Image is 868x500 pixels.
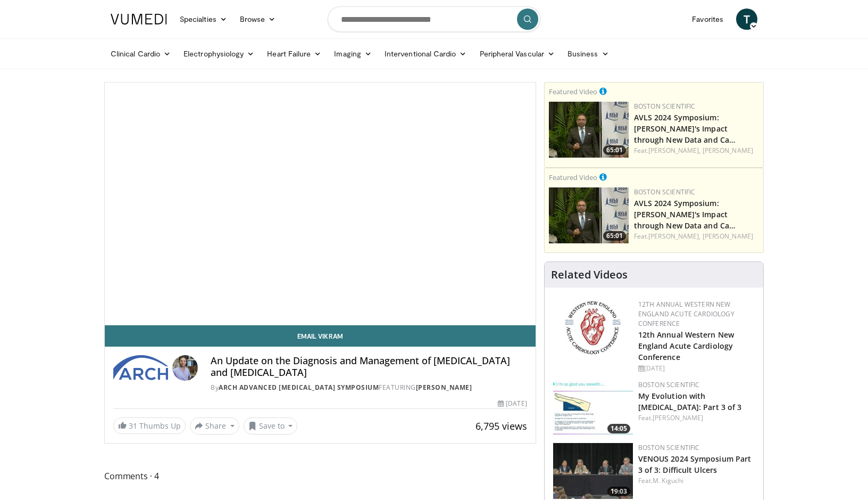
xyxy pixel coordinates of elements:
[177,43,261,64] a: Electrophysiology
[607,487,630,496] span: 19:03
[634,187,696,196] a: Boston Scientific
[638,476,755,486] div: Feat.
[736,9,757,30] a: T
[173,9,233,30] a: Specialties
[328,43,378,64] a: Imaging
[105,83,536,325] video-js: Video Player
[703,146,753,155] a: [PERSON_NAME]
[634,232,759,241] div: Feat.
[549,102,629,158] img: 607839b9-54d4-4fb2-9520-25a5d2532a31.150x105_q85_crop-smart_upscale.jpg
[634,198,736,231] a: AVLS 2024 Symposium: [PERSON_NAME]'s Impact through New Data and Ca…
[498,399,527,408] div: [DATE]
[261,43,328,64] a: Heart Failure
[638,391,742,412] a: My Evolution with [MEDICAL_DATA]: Part 3 of 3
[638,364,755,373] div: [DATE]
[638,330,734,362] a: 12th Annual Western New England Acute Cardiology Conference
[473,43,561,64] a: Peripheral Vascular
[638,300,735,328] a: 12th Annual Western New England Acute Cardiology Conference
[686,9,730,30] a: Favorites
[561,43,615,64] a: Business
[233,9,282,30] a: Browse
[104,43,177,64] a: Clinical Cardio
[549,187,629,243] img: 607839b9-54d4-4fb2-9520-25a5d2532a31.150x105_q85_crop-smart_upscale.jpg
[634,102,696,111] a: Boston Scientific
[603,145,626,155] span: 65:01
[653,413,703,422] a: [PERSON_NAME]
[105,325,536,347] a: Email Vikram
[219,383,379,392] a: ARCH Advanced [MEDICAL_DATA] Symposium
[549,187,629,243] a: 65:01
[634,146,759,155] div: Feat.
[211,355,527,378] h4: An Update on the Diagnosis and Management of [MEDICAL_DATA] and [MEDICAL_DATA]
[211,383,527,392] div: By FEATURING
[553,380,633,436] a: 14:05
[244,417,298,435] button: Save to
[638,443,700,452] a: Boston Scientific
[549,87,597,96] small: Featured Video
[104,469,536,483] span: Comments 4
[653,476,683,485] a: M. Kiguchi
[113,417,186,434] a: 31 Thumbs Up
[549,102,629,158] a: 65:01
[638,380,700,389] a: Boston Scientific
[113,355,168,381] img: ARCH Advanced Revascularization Symposium
[416,383,472,392] a: [PERSON_NAME]
[172,355,198,381] img: Avatar
[553,443,633,499] img: 5ca59e1b-fc86-4e25-b304-1ab8774ee220.150x105_q85_crop-smart_upscale.jpg
[634,112,736,145] a: AVLS 2024 Symposium: [PERSON_NAME]'s Impact through New Data and Ca…
[563,300,622,356] img: 0954f259-7907-4053-a817-32a96463ecc8.png.150x105_q85_autocrop_double_scale_upscale_version-0.2.png
[638,454,752,475] a: VENOUS 2024 Symposium Part 3 of 3: Difficult Ulcers
[551,268,628,281] h4: Related Videos
[328,6,540,32] input: Search topics, interventions
[638,413,755,423] div: Feat.
[129,421,137,431] span: 31
[648,232,700,241] a: [PERSON_NAME],
[553,380,633,436] img: 2df4b9b9-c875-4e5b-86ab-fc11aa8b41c7.150x105_q85_crop-smart_upscale.jpg
[378,43,473,64] a: Interventional Cardio
[607,424,630,433] span: 14:05
[553,443,633,499] a: 19:03
[111,14,167,24] img: VuMedi Logo
[648,146,700,155] a: [PERSON_NAME],
[190,417,239,435] button: Share
[549,173,597,182] small: Featured Video
[603,231,626,241] span: 65:01
[703,232,753,241] a: [PERSON_NAME]
[475,420,527,432] span: 6,795 views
